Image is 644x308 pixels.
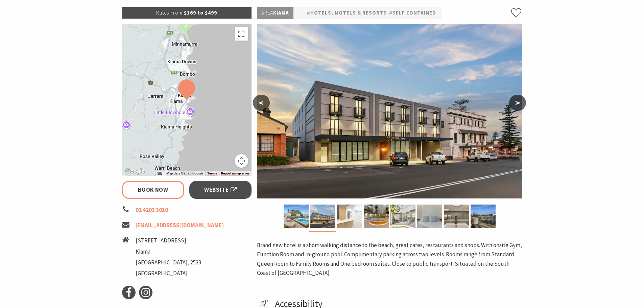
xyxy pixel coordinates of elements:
p: Kiama [257,7,293,19]
a: 02 4203 3010 [136,206,168,214]
button: Toggle fullscreen view [235,27,248,41]
span: Area [261,9,273,16]
a: Click to see this area on Google Maps [124,167,146,176]
a: #Hotels, Motels & Resorts [307,9,387,17]
p: $169 to $499 [122,7,252,19]
img: Courtyard [390,205,415,228]
a: Website [189,181,252,199]
li: Kiama [136,247,201,256]
li: [GEOGRAPHIC_DATA] [136,269,201,278]
a: Terms [207,171,217,175]
img: Courtyard [364,205,389,228]
a: [EMAIL_ADDRESS][DOMAIN_NAME] [136,221,224,229]
button: < [253,95,270,111]
img: bathroom [444,205,469,228]
span: Map data ©2025 Google [166,171,203,175]
img: View from Ocean Room, Juliette Balcony [471,205,496,228]
img: Reception and Foyer [337,205,362,228]
li: [GEOGRAPHIC_DATA], 2533 [136,258,201,267]
a: #Self Contained [389,9,436,17]
button: Map camera controls [235,154,248,168]
img: Google [124,167,146,176]
p: Brand new hotel is a short walking distance to the beach, great cafes, restaurants and shops. Wit... [257,241,522,278]
button: Keyboard shortcuts [158,171,162,176]
span: Rates From: [156,9,184,16]
li: [STREET_ADDRESS] [136,236,201,245]
a: Report a map error [221,171,249,175]
img: Exterior [257,24,522,198]
img: Pool [284,205,309,228]
a: Book Now [122,181,185,199]
span: Website [204,185,237,194]
img: Exterior [310,205,335,228]
img: Beds [417,205,442,228]
button: > [509,95,526,111]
